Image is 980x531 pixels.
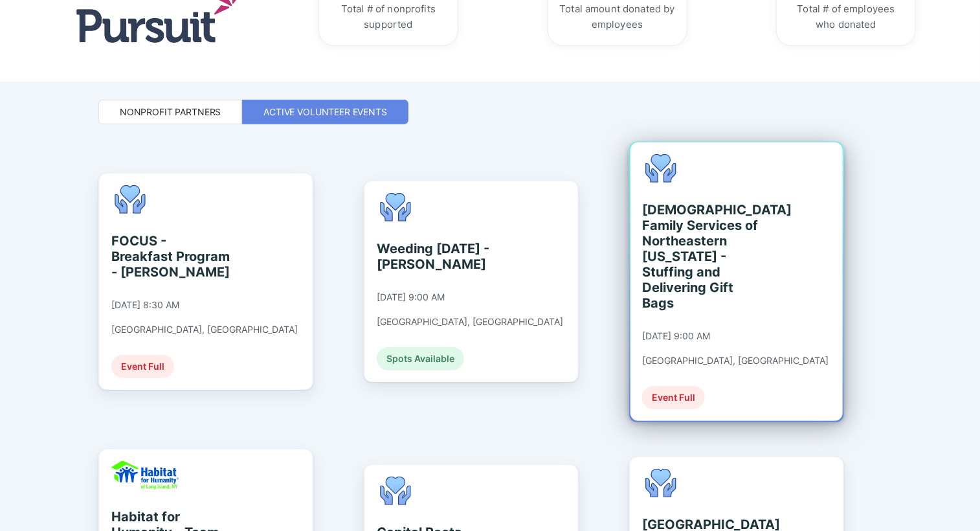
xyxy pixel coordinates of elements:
[787,1,905,32] div: Total # of employees who donated
[111,299,179,311] div: [DATE] 8:30 AM
[111,233,230,280] div: FOCUS - Breakfast Program - [PERSON_NAME]
[642,330,710,342] div: [DATE] 9:00 AM
[111,324,298,335] div: [GEOGRAPHIC_DATA], [GEOGRAPHIC_DATA]
[377,347,464,370] div: Spots Available
[263,106,387,119] div: Active Volunteer Events
[642,202,761,311] div: [DEMOGRAPHIC_DATA] Family Services of Northeastern [US_STATE] - Stuffing and Delivering Gift Bags
[120,106,221,119] div: Nonprofit Partners
[329,1,447,32] div: Total # of nonprofits supported
[642,386,705,409] div: Event Full
[559,1,676,32] div: Total amount donated by employees
[377,316,563,328] div: [GEOGRAPHIC_DATA], [GEOGRAPHIC_DATA]
[377,241,495,272] div: Weeding [DATE] - [PERSON_NAME]
[642,355,829,367] div: [GEOGRAPHIC_DATA], [GEOGRAPHIC_DATA]
[377,291,445,303] div: [DATE] 9:00 AM
[111,355,174,378] div: Event Full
